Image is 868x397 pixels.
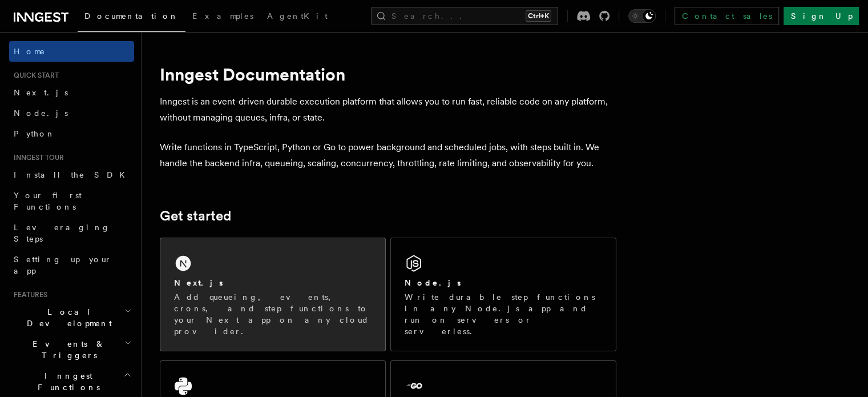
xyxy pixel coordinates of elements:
[78,3,185,32] a: Documentation
[9,185,134,217] a: Your first Functions
[14,109,68,118] span: Node.js
[9,123,134,144] a: Python
[14,46,46,57] span: Home
[9,103,134,123] a: Node.js
[9,306,124,329] span: Local Development
[9,290,47,299] span: Features
[185,3,260,31] a: Examples
[160,238,386,351] a: Next.jsAdd queueing, events, crons, and step functions to your Next app on any cloud provider.
[9,217,134,249] a: Leveraging Steps
[9,334,134,366] button: Events & Triggers
[371,7,558,25] button: Search...Ctrl+K
[14,255,112,275] span: Setting up your app
[160,94,616,126] p: Inngest is an event-driven durable execution platform that allows you to run fast, reliable code ...
[9,153,64,162] span: Inngest tour
[405,277,461,288] h2: Node.js
[260,3,334,31] a: AgentKit
[174,291,372,337] p: Add queueing, events, crons, and step functions to your Next app on any cloud provider.
[14,191,82,211] span: Your first Functions
[526,10,551,22] kbd: Ctrl+K
[9,302,134,334] button: Local Development
[9,165,134,185] a: Install the SDK
[14,223,110,243] span: Leveraging Steps
[9,41,134,62] a: Home
[160,64,616,85] h1: Inngest Documentation
[405,291,602,337] p: Write durable step functions in any Node.js app and run on servers or serverless.
[160,139,616,171] p: Write functions in TypeScript, Python or Go to power background and scheduled jobs, with steps bu...
[14,129,55,138] span: Python
[160,208,231,224] a: Get started
[192,11,253,21] span: Examples
[9,71,59,80] span: Quick start
[784,7,859,25] a: Sign Up
[9,338,124,361] span: Events & Triggers
[174,277,223,288] h2: Next.js
[267,11,328,21] span: AgentKit
[628,9,656,23] button: Toggle dark mode
[675,7,779,25] a: Contact sales
[9,82,134,103] a: Next.js
[14,170,132,179] span: Install the SDK
[9,370,123,393] span: Inngest Functions
[390,238,616,351] a: Node.jsWrite durable step functions in any Node.js app and run on servers or serverless.
[84,11,179,21] span: Documentation
[14,88,68,97] span: Next.js
[9,249,134,281] a: Setting up your app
